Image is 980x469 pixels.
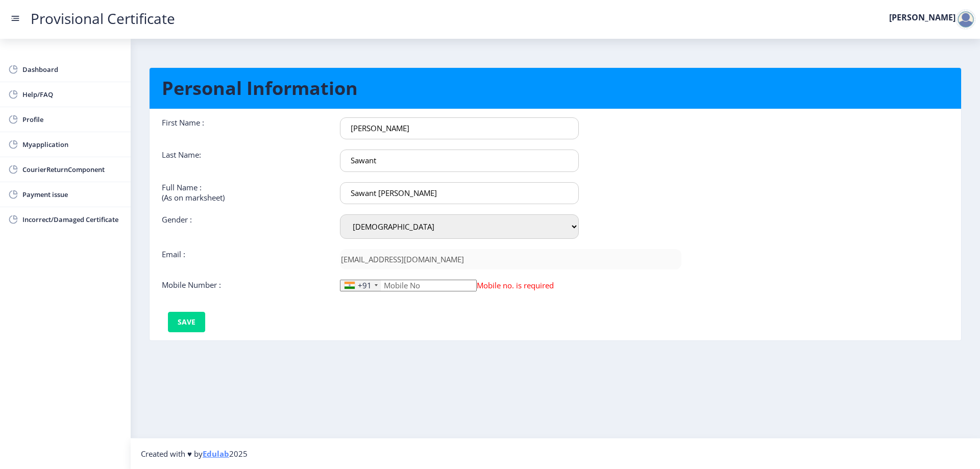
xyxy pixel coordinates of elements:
span: Myapplication [22,138,122,151]
h1: Personal Information [162,76,949,101]
span: CourierReturnComponent [22,163,122,176]
input: Mobile No [340,280,477,291]
a: Provisional Certificate [20,13,185,24]
label: [PERSON_NAME] [889,13,955,21]
span: Profile [22,113,122,126]
div: Gender : [154,214,332,239]
span: Help/FAQ [22,88,122,101]
div: First Name : [154,117,332,139]
span: Dashboard [22,63,122,76]
span: Payment issue [22,188,122,201]
span: Mobile no. is required [477,280,554,290]
div: Email : [154,249,332,269]
div: Last Name: [154,150,332,171]
div: Mobile Number : [154,280,332,291]
span: Incorrect/Damaged Certificate [22,213,122,226]
a: Edulab [203,449,229,459]
div: +91 [358,280,372,290]
button: Save [168,312,205,332]
div: Full Name : (As on marksheet) [154,182,332,204]
span: Created with ♥ by 2025 [141,449,248,459]
div: India (भारत): +91 [340,280,381,291]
